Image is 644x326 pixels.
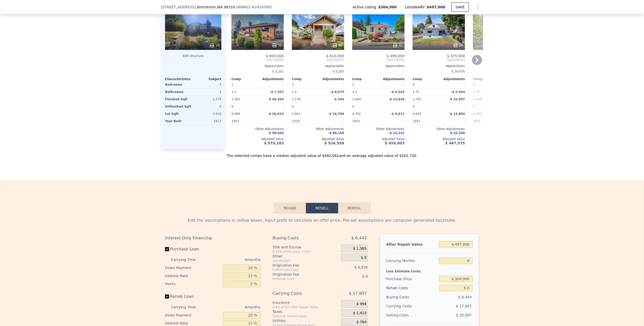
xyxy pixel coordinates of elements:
[413,97,421,101] span: 1,795
[388,131,405,135] span: -$ 12,221
[328,112,344,116] span: -$ 16,786
[352,68,405,75] div: -
[165,103,192,110] div: Unfinished Sqft
[473,105,475,108] span: 0
[413,88,438,95] div: 1.75
[447,54,465,58] span: $ 475,000
[473,127,525,131] div: Other Adjustments
[165,264,221,272] div: Down Payment
[456,304,472,308] span: $ 17,807
[413,137,465,141] div: Adjusted Value
[165,110,192,117] div: Lot Sqft
[165,118,192,125] div: Year Built
[272,300,339,305] div: Insurance
[391,90,405,94] span: -$ 6,545
[292,112,300,116] span: 5,663
[356,320,367,324] span: $ 764
[452,70,465,73] span: $ 30,976
[333,97,344,101] span: -$ 430
[171,303,204,311] div: Carrying Time
[458,295,472,299] span: $ 6,443
[319,81,344,88] div: -
[272,272,329,277] div: Origination Fee
[318,77,344,81] div: Adjustments
[292,118,317,125] div: 1918
[259,118,284,125] div: -
[165,88,192,95] div: Bathrooms
[451,90,465,94] span: -$ 9,954
[440,103,465,110] div: -
[272,263,329,268] div: Origination Fee
[231,58,284,62] span: Sold [DATE]
[165,280,221,288] div: Points
[352,83,354,86] span: 3
[319,118,344,125] div: -
[386,311,437,320] div: Selling Costs
[292,83,294,86] span: 3
[386,256,437,265] div: Carrying Months
[333,70,344,73] span: $ 5,287
[319,103,344,110] div: -
[413,127,465,131] div: Other Adjustments
[354,265,368,269] span: $ 4,878
[473,97,481,101] span: 1,159
[194,96,221,103] div: 1,575
[272,234,329,243] div: Buying Costs
[386,240,437,249] div: After Repair Value
[292,137,344,141] div: Adjusted Value
[456,313,472,317] span: $ 35,007
[292,127,344,131] div: Other Adjustments
[161,149,483,158] div: The selected comps have a median adjusted value of $492,081 and an average adjusted value of $502...
[161,5,196,10] span: [STREET_ADDRESS]
[193,77,221,81] div: Subject
[352,58,405,62] span: Sold [DATE]
[352,127,405,131] div: Other Adjustments
[326,54,344,58] span: $ 610,000
[274,203,306,213] button: Rehab
[386,302,418,311] div: Carrying Costs
[330,90,344,94] span: -$ 8,070
[378,77,405,81] div: Adjustments
[165,272,221,280] div: Interest Rate
[171,256,204,264] div: Carrying Time
[236,5,272,10] div: ( )
[413,105,415,108] span: 0
[165,217,479,223] div: Edit the assumptions in yellow boxes. Input profit to calculate an offer price. Pre-set assumptio...
[231,88,257,95] div: 1.5
[269,97,284,101] span: $ 66,444
[292,77,318,81] div: Comp
[352,137,405,141] div: Adjusted Value
[292,97,300,101] span: 1,578
[231,127,284,131] div: Other Adjustments
[450,131,465,135] span: $ 22,240
[165,234,260,243] div: Interest-Only Financing
[268,131,284,135] span: -$ 58,692
[361,255,367,260] span: $ 0
[473,83,475,86] span: 2
[237,5,251,9] span: NWMLS
[473,112,481,116] span: 4,356
[362,274,368,278] span: $ 0
[473,77,499,81] div: Comp
[445,141,465,145] span: $ 447,575
[386,265,473,274] div: Less Estimate Costs:
[386,274,437,283] div: Purchase Price
[264,141,284,145] span: $ 579,183
[231,118,257,125] div: 1953
[338,203,370,213] button: Rental
[393,43,403,48] div: 32
[272,268,329,272] div: for Purchase Loan
[272,245,339,250] div: Title and Escrow
[356,302,367,306] span: $ 994
[386,292,437,302] div: Buying Costs
[351,234,367,243] span: $ 6,443
[194,88,221,95] div: 1
[306,203,338,213] button: Resell
[194,81,221,88] div: 3
[194,110,221,117] div: 3,920
[206,256,260,264] div: 6 months
[165,295,169,299] input: Rehab Loan
[272,259,339,263] div: you decide!
[231,137,284,141] div: Adjusted Value
[427,5,445,9] span: $497,000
